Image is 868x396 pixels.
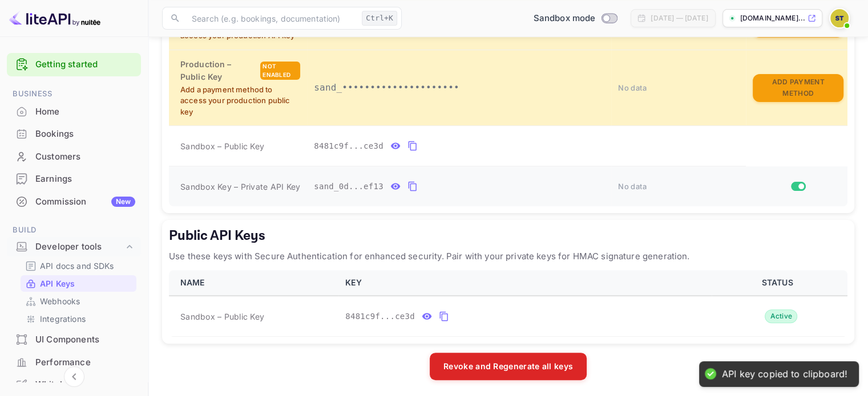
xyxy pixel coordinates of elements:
div: Earnings [7,168,141,190]
div: Switch to Production mode [529,12,622,25]
img: LiteAPI logo [9,9,100,27]
div: Getting started [7,53,141,76]
div: API docs and SDKs [21,258,136,274]
div: Active [765,309,797,323]
button: Revoke and Regenerate all keys [430,353,587,380]
a: Add Payment Method [753,82,843,92]
div: Ctrl+K [362,11,397,26]
p: [DOMAIN_NAME]... [740,13,805,23]
img: soufiane tiss [830,9,849,27]
div: Commission [35,195,135,209]
div: API Keys [21,275,136,292]
span: Build [7,224,141,236]
div: Earnings [35,173,135,186]
span: Sandbox mode [534,12,596,25]
a: Bookings [7,123,141,144]
a: Customers [7,146,141,167]
p: Use these keys with Secure Authentication for enhanced security. Pair with your private keys for ... [169,250,847,263]
h6: Production – Public Key [180,58,258,83]
div: Home [7,101,141,123]
a: API docs and SDKs [25,260,132,272]
button: Add Payment Method [753,74,843,102]
span: 8481c9f...ce3d [314,140,383,152]
a: Performance [7,352,141,373]
div: CommissionNew [7,191,141,213]
div: Performance [7,352,141,374]
th: NAME [169,270,338,296]
th: STATUS [712,270,847,296]
div: UI Components [7,329,141,351]
a: Earnings [7,168,141,189]
div: Whitelabel [35,378,135,391]
input: Search (e.g. bookings, documentation) [185,7,357,30]
button: Collapse navigation [64,366,84,387]
table: public api keys table [169,270,847,337]
div: Not enabled [260,62,300,80]
div: API key copied to clipboard! [722,368,847,380]
p: API Keys [40,277,75,289]
div: Customers [7,146,141,168]
div: Webhooks [21,293,136,309]
a: CommissionNew [7,191,141,212]
a: API Keys [25,277,132,289]
span: No data [618,182,647,191]
a: Whitelabel [7,374,141,395]
span: sand_0d...ef13 [314,181,383,193]
a: UI Components [7,329,141,350]
div: Developer tools [35,240,124,254]
span: Business [7,88,141,100]
p: API docs and SDKs [40,260,114,272]
span: Sandbox – Public Key [180,140,264,152]
div: Bookings [7,123,141,145]
a: Integrations [25,313,132,325]
div: [DATE] — [DATE] [651,13,708,23]
p: Webhooks [40,295,80,307]
a: Getting started [35,58,135,71]
div: Developer tools [7,237,141,257]
div: Customers [35,150,135,164]
p: Add a payment method to access your production public key [180,84,300,118]
p: sand_••••••••••••••••••••• [314,81,604,95]
span: 8481c9f...ce3d [345,311,415,322]
div: Performance [35,356,135,369]
div: Home [35,105,135,119]
div: Bookings [35,128,135,141]
div: New [111,197,135,207]
span: Sandbox – Public Key [180,311,264,322]
span: Sandbox Key – Private API Key [180,182,300,191]
a: Home [7,101,141,122]
h5: Public API Keys [169,227,847,245]
div: UI Components [35,333,135,346]
th: KEY [338,270,712,296]
p: Integrations [40,313,86,325]
span: No data [618,83,647,92]
div: Integrations [21,311,136,327]
a: Webhooks [25,295,132,307]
